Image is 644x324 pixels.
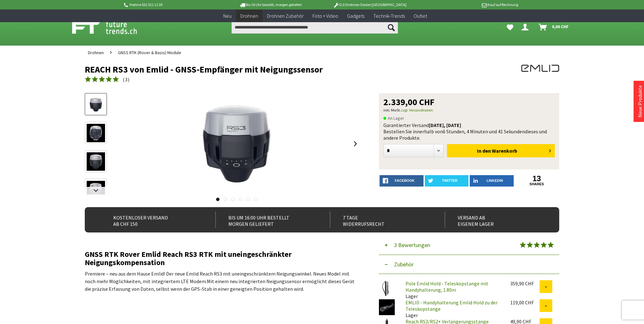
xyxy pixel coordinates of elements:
[330,212,431,228] div: 7 Tage Widerrufsrecht
[186,93,287,194] img: REACH RS3 von Emlid - GNSS-Empfänger mit Neigungssensor
[515,175,559,182] a: 13
[85,46,107,60] a: Drohnen
[347,13,364,19] span: Gadgets
[400,280,505,299] div: Lager
[236,10,263,22] a: Drohnen
[401,108,433,112] a: zzgl. Versandkosten
[320,1,419,9] p: DJI Drohnen Dealer [GEOGRAPHIC_DATA]
[400,299,505,318] div: Lager
[552,22,569,32] span: 0,00 CHF
[510,280,540,287] div: 359,90 CHF
[87,95,105,114] img: Vorschau: REACH RS3 von Emlid - GNSS-Empfänger mit Neigungssensor
[343,10,369,22] a: Gadgets
[123,76,130,83] span: ( )
[443,128,525,135] span: 6 Stunden, 4 Minuten und 41 Sekunden
[395,179,414,182] span: facebook
[379,280,395,296] img: Pole Emlid Hold - Teleskopstange mit Handyhalterung, 1.80m
[85,278,355,292] span: Mit einem neu integrierten Neigungssensor ermöglicht dieses Gerät die präzise Erfassung von Daten...
[125,76,128,83] span: 3
[492,148,517,154] span: Warenkorb
[223,13,232,19] span: Neu
[447,144,555,157] button: In den Warenkorb
[536,21,572,34] a: Warenkorb
[470,175,514,187] a: LinkedIn
[240,13,258,19] span: Drohnen
[383,122,555,141] div: Garantierter Versand Bestellen Sie innerhalb von dieses und andere Produkte.
[383,114,404,122] span: An Lager
[477,148,491,154] span: In den
[267,13,304,19] span: Drohnen Zubehör
[221,1,320,9] p: Bis 16 Uhr bestellt, morgen geliefert.
[85,270,355,292] span: Premiere – neu aus dem Hause Emlid! Der neue Emlid Reach RS3 mit uneingeschränktem Neigungswinkel...
[85,250,360,267] h2: GNSS RTK Rover Emlid Reach RS3 RTK mit uneingeschränkter Neigungskompensation
[369,10,409,22] a: Technik-Trends
[385,21,398,34] button: Suchen
[521,65,559,72] img: EMLID
[313,13,338,19] span: Foto + Video
[118,50,181,55] span: GNSS RTK (Rover & Basis) Module
[232,21,398,34] input: Produkt, Marke, Kategorie, EAN, Artikelnummer…
[219,10,236,22] a: Neu
[510,299,540,306] div: 119,00 CHF
[406,280,488,293] a: Pole Emlid Hold - Teleskopstange mit Handyhalterung, 1.80m
[308,10,343,22] a: Foto + Video
[379,299,395,315] img: EMLID - Handyhalterung Emlid Hold zu der Teleskopstange
[515,182,559,186] a: shares
[379,255,559,274] button: Zubehör
[425,175,469,187] a: twitter
[72,20,151,35] img: Shop Futuretrends - zur Startseite wechseln
[519,21,534,34] a: Dein Konto
[379,236,559,255] button: 3 Bewertungen
[85,76,130,84] a: (3)
[383,106,555,114] p: inkl. MwSt.
[85,65,464,74] h1: REACH RS3 von Emlid - GNSS-Empfänger mit Neigungssensor
[380,175,424,187] a: facebook
[383,98,435,106] span: 2.339,00 CHF
[486,179,503,182] span: LinkedIn
[414,13,427,19] span: Outlet
[637,85,643,118] a: Neue Produkte
[445,212,546,228] div: Versand ab eigenem Lager
[406,299,498,312] a: EMLID - Handyhalterung Emlid Hold zu der Teleskopstange
[263,10,308,22] a: Drohnen Zubehör
[409,10,431,22] a: Outlet
[429,122,461,128] b: [DATE], [DATE]
[419,1,518,9] p: Kauf auf Rechnung
[88,50,104,55] span: Drohnen
[101,212,201,228] div: Kostenloser Versand ab CHF 150
[123,1,221,9] p: Hotline 032 511 11 03
[115,46,184,60] a: GNSS RTK (Rover & Basis) Module
[373,13,405,19] span: Technik-Trends
[215,212,316,228] div: Bis um 16:00 Uhr bestellt Morgen geliefert
[442,179,457,182] span: twitter
[504,21,517,34] a: Meine Favoriten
